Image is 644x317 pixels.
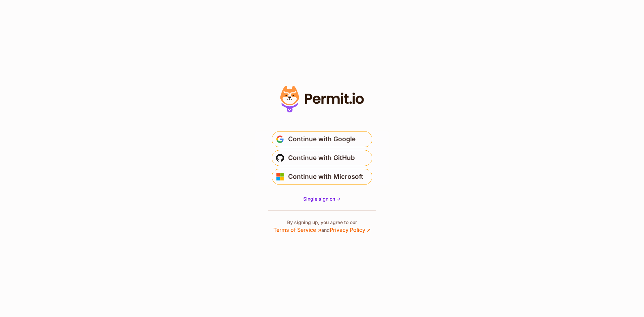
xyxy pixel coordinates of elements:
a: Terms of Service ↗ [273,226,321,233]
a: Privacy Policy ↗ [330,226,371,233]
button: Continue with Google [272,131,372,147]
span: Continue with GitHub [288,153,355,163]
span: Single sign on -> [303,196,341,202]
span: Continue with Google [288,134,356,145]
button: Continue with GitHub [272,150,372,166]
a: Single sign on -> [303,196,341,202]
p: By signing up, you agree to our and [273,219,371,234]
button: Continue with Microsoft [272,169,372,185]
span: Continue with Microsoft [288,171,363,182]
